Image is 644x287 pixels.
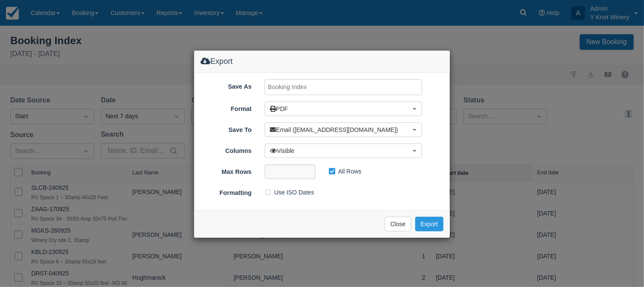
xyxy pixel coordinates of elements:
[194,79,258,91] label: Save As
[194,102,258,114] label: Format
[265,186,320,199] label: Use ISO Dates
[265,79,422,95] input: Booking Index
[328,165,367,178] label: All Rows
[328,167,367,174] span: All Rows
[265,102,422,116] button: PDF
[265,188,320,195] span: Use ISO Dates
[270,126,399,133] span: Email ([EMAIL_ADDRESS][DOMAIN_NAME])
[270,105,288,112] span: PDF
[270,147,295,154] span: Visible
[201,57,443,66] h4: Export
[194,185,258,197] label: Formatting
[194,123,258,135] label: Save To
[194,164,258,176] label: Max Rows
[265,123,422,137] button: Email ([EMAIL_ADDRESS][DOMAIN_NAME])
[265,143,422,158] button: Visible
[385,217,411,231] button: Close
[415,217,443,231] button: Export
[194,143,258,155] label: Columns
